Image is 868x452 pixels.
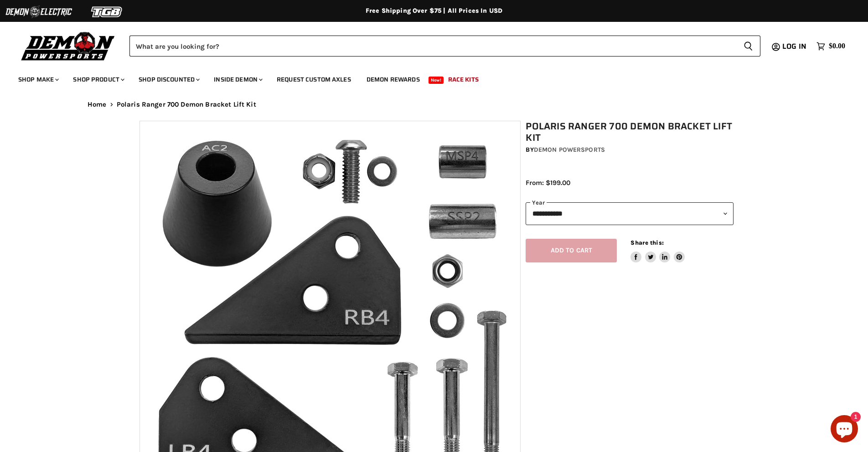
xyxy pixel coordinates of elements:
[129,36,760,56] form: Product
[630,239,663,246] span: Share this:
[129,36,736,56] input: Search
[69,101,799,108] nav: Breadcrumbs
[526,121,734,144] h1: Polaris Ranger 700 Demon Bracket Lift Kit
[360,70,427,89] a: Demon Rewards
[117,101,256,108] span: Polaris Ranger 700 Demon Bracket Lift Kit
[66,70,130,89] a: Shop Product
[778,42,812,51] a: Log in
[812,40,850,53] a: $0.00
[88,101,107,108] a: Home
[526,179,570,187] span: From: $199.00
[441,70,486,89] a: Race Kits
[630,239,685,263] aside: Share this:
[828,415,861,445] inbox-online-store-chat: Shopify online store chat
[5,3,73,21] img: Demon Electric Logo 2
[526,145,734,155] div: by
[534,146,605,154] a: Demon Powersports
[736,36,760,56] button: Search
[11,67,843,89] ul: Main menu
[829,42,845,51] span: $0.00
[207,70,268,89] a: Inside Demon
[69,7,799,15] div: Free Shipping Over $75 | All Prices In USD
[18,30,118,62] img: Demon Powersports
[132,70,205,89] a: Shop Discounted
[429,77,444,84] span: New!
[526,202,734,225] select: year
[782,41,806,52] span: Log in
[11,70,64,89] a: Shop Make
[270,70,358,89] a: Request Custom Axles
[73,3,141,21] img: TGB Logo 2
